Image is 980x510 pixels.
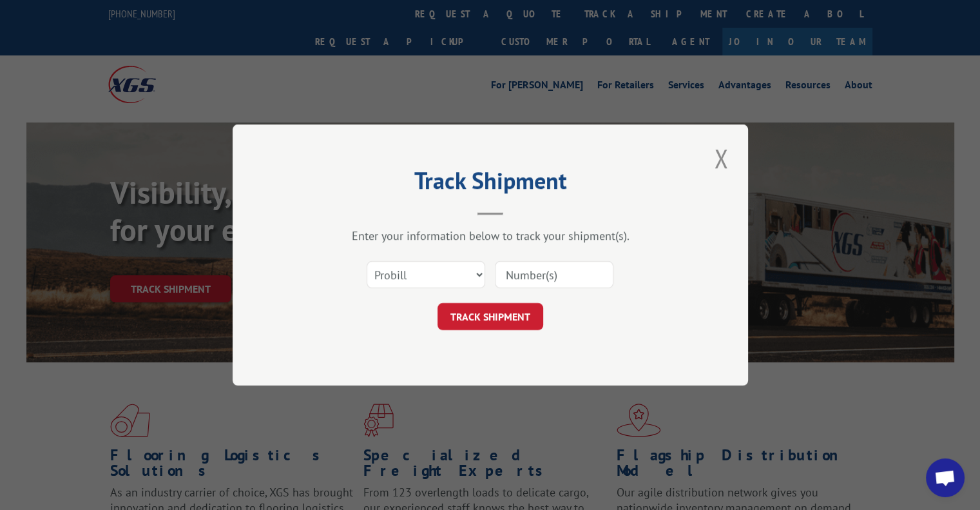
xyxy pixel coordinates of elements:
[437,303,543,330] button: TRACK SHIPMENT
[297,228,684,243] div: Enter your information below to track your shipment(s).
[297,172,684,196] h2: Track Shipment
[495,261,613,288] input: Number(s)
[926,458,965,497] a: Open chat
[710,141,732,176] button: Close modal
